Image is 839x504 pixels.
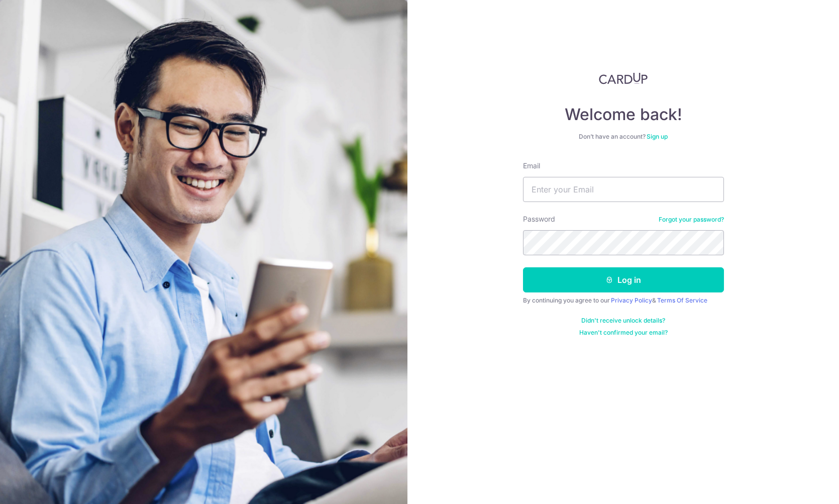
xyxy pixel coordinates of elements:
[523,296,724,305] div: By continuing you agree to our &
[647,133,668,140] a: Sign up
[581,317,665,325] a: Didn't receive unlock details?
[579,329,668,337] a: Haven't confirmed your email?
[657,296,707,304] a: Terms Of Service
[611,296,652,304] a: Privacy Policy
[523,133,724,141] div: Don’t have an account?
[523,214,555,224] label: Password
[523,161,540,171] label: Email
[523,177,724,202] input: Enter your Email
[523,267,724,292] button: Log in
[599,72,648,84] img: CardUp Logo
[659,216,724,224] a: Forgot your password?
[523,105,724,125] h4: Welcome back!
